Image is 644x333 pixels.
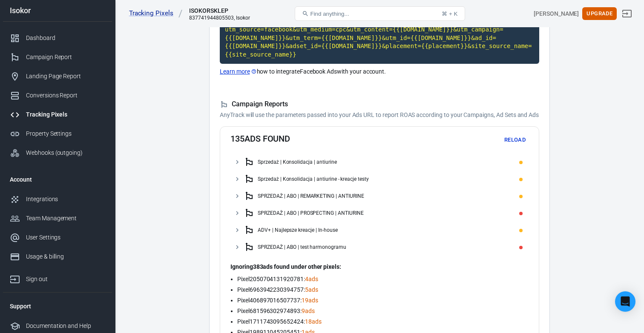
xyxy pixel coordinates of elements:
[26,91,105,100] div: Conversions Report
[26,195,105,204] div: Integrations
[258,210,364,216] div: SPRZEDAŻ | ABO | PROSPECTING | ANTIURINE
[3,247,112,266] a: Usage & billing
[230,134,290,147] h4: 135 ads found
[220,67,257,76] a: Learn more
[582,7,617,20] button: Upgrade
[3,67,112,86] a: Landing Page Report
[26,72,105,81] div: Landing Page Report
[26,148,105,157] div: Webhooks (outgoing)
[26,233,105,242] div: User Settings
[3,266,112,289] a: Sign out
[3,296,112,316] li: Support
[3,228,112,247] a: User Settings
[3,48,112,67] a: Campaign Report
[519,229,523,232] span: Partial
[3,86,112,105] a: Conversions Report
[3,169,112,190] li: Account
[519,246,523,249] span: Missing
[519,212,523,215] span: Missing
[258,244,346,250] div: SPRZEDAŻ | ABO | test harmonogramu
[26,53,105,62] div: Campaign Report
[3,105,112,124] a: Tracking Pixels
[237,307,529,316] li: Pixel 681596302974893 :
[26,252,105,261] div: Usage & billing
[220,67,539,76] p: how to integrate Facebook Ads with your account.
[26,110,105,119] div: Tracking Pixels
[220,20,539,64] code: Click to copy
[189,6,250,15] div: ISOKORSKLEP
[3,124,112,143] a: Property Settings
[258,227,338,233] div: ADV+ | Najlepsze kreacje | In-house
[26,275,105,284] div: Sign out
[237,275,529,284] li: Pixel 2050704131920781 :
[519,195,523,198] span: Partial
[230,263,341,270] strong: Ignoring 383 ads found under other pixels:
[534,9,579,18] div: Account id: IA0mpvkQ
[519,161,523,164] span: Partial
[501,134,529,147] button: Reload
[258,176,369,182] div: Sprzedaż | Konsolidacja | antiurine - kreacje testy
[310,11,349,17] span: Find anything...
[615,291,635,312] div: Open Intercom Messenger
[237,317,529,326] li: Pixel 1711743095652424 :
[302,307,315,314] span: 9 ads
[617,3,637,24] a: Sign out
[442,11,457,17] div: ⌘ + K
[3,209,112,228] a: Team Management
[302,297,318,304] span: 19 ads
[26,214,105,223] div: Team Management
[129,9,183,18] a: Tracking Pixels
[189,15,250,21] div: 837741944805503, Isokor
[3,190,112,209] a: Integrations
[258,159,337,165] div: Sprzedaż | Konsolidacja | antiurine
[220,100,539,109] h5: Campaign Reports
[26,322,105,330] div: Documentation and Help
[519,178,523,181] span: Partial
[3,143,112,162] a: Webhooks (outgoing)
[237,285,529,294] li: Pixel 6963942230394757 :
[3,7,112,14] div: Isokor
[305,286,318,293] span: 5 ads
[305,318,322,325] span: 18 ads
[220,111,539,120] p: AnyTrack will use the parameters passed into your Ads URL to report ROAS according to your Campai...
[3,28,112,48] a: Dashboard
[305,276,318,282] span: 4 ads
[295,6,465,21] button: Find anything...⌘ + K
[258,193,364,199] div: SPRZEDAŻ | ABO | REMARKETING | ANTIURINE
[26,129,105,138] div: Property Settings
[237,296,529,305] li: Pixel 406897016507737 :
[26,34,105,43] div: Dashboard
